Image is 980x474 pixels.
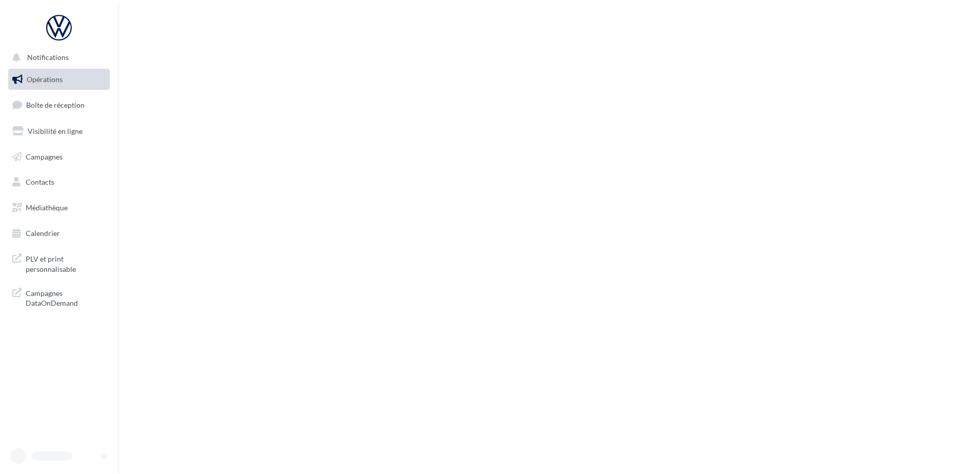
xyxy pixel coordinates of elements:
[26,203,68,212] span: Médiathèque
[27,75,63,84] span: Opérations
[6,94,112,116] a: Boîte de réception
[6,223,112,244] a: Calendrier
[6,69,112,90] a: Opérations
[26,101,85,109] span: Boîte de réception
[6,197,112,219] a: Médiathèque
[26,286,106,308] span: Campagnes DataOnDemand
[6,248,112,278] a: PLV et print personnalisable
[27,53,69,62] span: Notifications
[28,127,83,135] span: Visibilité en ligne
[6,282,112,312] a: Campagnes DataOnDemand
[26,152,63,161] span: Campagnes
[26,229,60,238] span: Calendrier
[26,177,54,186] span: Contacts
[6,146,112,168] a: Campagnes
[6,121,112,142] a: Visibilité en ligne
[6,171,112,193] a: Contacts
[26,252,106,274] span: PLV et print personnalisable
